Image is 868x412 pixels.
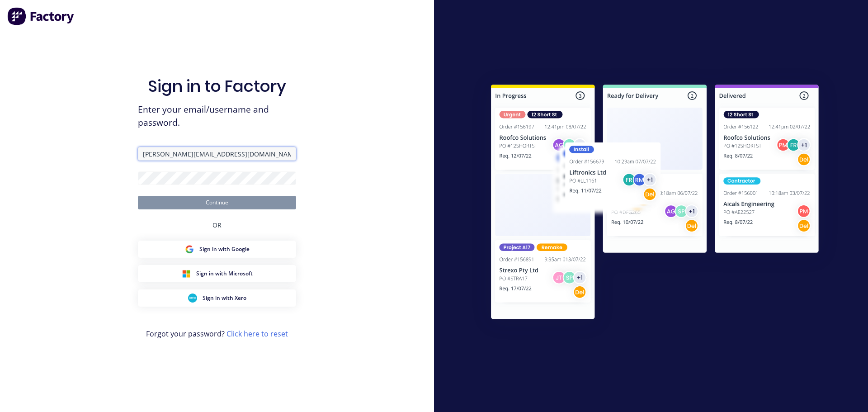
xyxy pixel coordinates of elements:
img: Google Sign in [185,245,194,254]
a: Click here to reset [226,329,288,339]
input: Email/Username [138,147,296,161]
span: Sign in with Google [199,245,250,253]
img: Xero Sign in [188,294,197,303]
button: Xero Sign inSign in with Xero [138,289,296,307]
img: Sign in [471,66,839,341]
img: Microsoft Sign in [182,269,191,278]
img: Factory [7,7,75,25]
button: Microsoft Sign inSign in with Microsoft [138,265,296,282]
button: Continue [138,196,296,209]
div: OR [212,209,222,241]
span: Sign in with Xero [203,294,246,302]
button: Google Sign inSign in with Google [138,241,296,258]
span: Sign in with Microsoft [196,270,253,278]
span: Forgot your password? [146,328,288,339]
h1: Sign in to Factory [148,76,286,96]
span: Enter your email/username and password. [138,103,296,129]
